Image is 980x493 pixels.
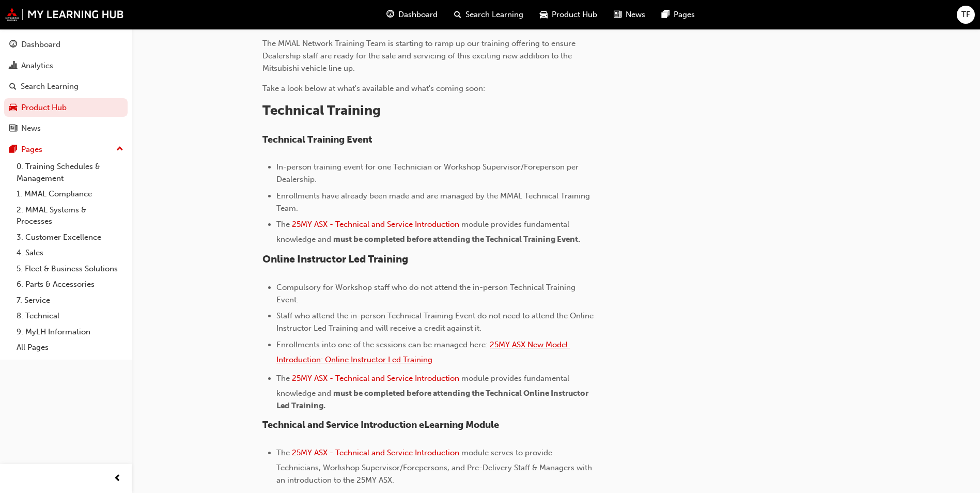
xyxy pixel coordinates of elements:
a: 1. MMAL Compliance [12,186,128,202]
a: search-iconSearch Learning [446,4,532,25]
a: 7. Service [12,292,128,309]
div: News [21,122,41,134]
span: The [276,220,290,229]
a: pages-iconPages [654,4,703,25]
span: The [276,374,290,383]
a: guage-iconDashboard [378,4,446,25]
span: Technical and Service Introduction eLearning Module [262,419,499,430]
a: 25MY ASX - Technical and Service Introduction [292,448,459,457]
span: Dashboard [398,9,438,21]
span: Enrollments into one of the sessions can be managed here: [276,340,488,349]
a: 8. Technical [12,308,128,324]
span: search-icon [9,82,17,91]
a: 25MY ASX New Model Introduction: Online Instructor Led Training [276,340,570,364]
div: Pages [21,144,42,156]
a: News [4,119,128,138]
div: Analytics [21,60,53,72]
span: Technical Training Event [262,134,372,145]
span: Product Hub [552,9,597,21]
span: Enrollments have already been made and are managed by the MMAL Technical Training Team. [276,191,592,213]
span: must be completed before attending the Technical Training Event. [333,235,580,244]
div: Search Learning [21,81,79,93]
span: prev-icon [114,472,121,485]
span: must be completed before attending the Technical Online Instructor Led Training. [276,389,590,410]
img: mmal [5,8,124,21]
a: Product Hub [4,98,128,117]
span: Technical Training [262,102,381,118]
span: Take a look below at what's available and what's coming soon: [262,84,485,93]
span: car-icon [9,103,17,113]
span: chart-icon [9,61,17,71]
a: Dashboard [4,35,128,54]
div: Dashboard [21,39,60,51]
button: DashboardAnalyticsSearch LearningProduct HubNews [4,33,128,140]
span: Pages [674,9,695,21]
a: 25MY ASX - Technical and Service Introduction [292,220,459,229]
span: guage-icon [9,40,17,50]
a: car-iconProduct Hub [532,4,605,25]
button: TF [957,6,975,24]
button: Pages [4,140,128,159]
span: pages-icon [662,8,670,21]
a: 3. Customer Excellence [12,229,128,245]
a: 25MY ASX - Technical and Service Introduction [292,374,459,383]
span: Online Instructor Led Training [262,253,408,265]
span: The [276,448,290,457]
span: Search Learning [465,9,523,21]
a: 0. Training Schedules & Management [12,159,128,186]
a: Analytics [4,56,128,75]
a: All Pages [12,340,128,356]
span: Staff who attend the in-person Technical Training Event do not need to attend the Online Instruct... [276,311,596,333]
a: 6. Parts & Accessories [12,276,128,292]
a: 9. MyLH Information [12,324,128,340]
span: guage-icon [386,8,394,21]
span: up-icon [116,143,123,156]
a: Search Learning [4,77,128,96]
span: pages-icon [9,145,17,155]
span: News [626,9,645,21]
span: module serves to provide Technicians, Workshop Supervisor/Forepersons, and Pre-Delivery Staff & M... [276,448,594,485]
span: The MMAL Network Training Team is starting to ramp up our training offering to ensure Dealership ... [262,39,578,73]
span: news-icon [9,124,17,133]
a: news-iconNews [605,4,654,25]
span: news-icon [614,8,621,21]
span: search-icon [454,8,461,21]
span: TF [961,9,970,21]
a: 4. Sales [12,245,128,261]
span: Compulsory for Workshop staff who do not attend the in-person Technical Training Event. [276,283,578,304]
a: 5. Fleet & Business Solutions [12,261,128,277]
a: 2. MMAL Systems & Processes [12,202,128,229]
span: In-person training event for one Technician or Workshop Supervisor/Foreperson per Dealership. [276,162,581,184]
span: car-icon [540,8,548,21]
